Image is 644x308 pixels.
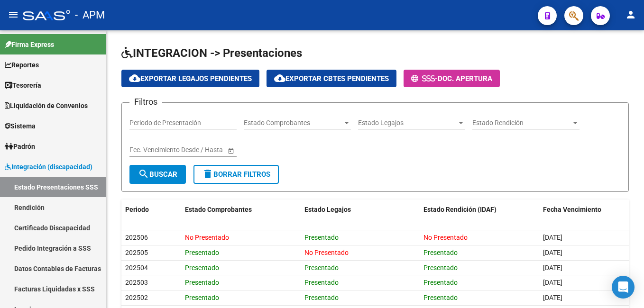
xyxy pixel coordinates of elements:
span: No Presentado [423,234,468,241]
span: Presentado [304,234,339,241]
span: 202502 [125,294,148,301]
span: INTEGRACION -> Presentaciones [121,46,302,60]
mat-icon: cloud_download [274,72,285,84]
span: Periodo [125,206,149,213]
h3: Filtros [129,95,162,109]
input: End date [167,146,213,154]
span: Sistema [5,121,36,131]
span: No Presentado [185,234,229,241]
span: Exportar Legajos Pendientes [129,74,252,83]
span: Presentado [423,279,458,286]
span: [DATE] [543,234,562,241]
span: Estado Legajos [304,206,351,213]
mat-icon: search [138,168,149,180]
datatable-header-cell: Estado Legajos [301,199,420,220]
span: Presentado [423,249,458,256]
span: No Presentado [304,249,349,256]
mat-icon: delete [202,168,213,180]
button: Exportar Legajos Pendientes [121,70,259,87]
span: Reportes [5,60,39,70]
span: Presentado [185,294,219,301]
span: 202506 [125,234,148,241]
span: [DATE] [543,294,562,301]
span: - APM [75,5,105,26]
span: Presentado [185,264,219,272]
button: Borrar Filtros [193,165,279,184]
span: Presentado [423,294,458,301]
mat-icon: menu [8,9,19,20]
mat-icon: cloud_download [129,72,140,84]
span: 202505 [125,249,148,256]
span: [DATE] [543,249,562,256]
span: Integración (discapacidad) [5,162,92,172]
span: Buscar [138,170,177,179]
span: Presentado [423,264,458,272]
span: Presentado [185,279,219,286]
span: - [411,74,438,83]
span: Borrar Filtros [202,170,270,179]
mat-icon: person [625,9,636,20]
datatable-header-cell: Estado Rendición (IDAF) [420,199,539,220]
span: Estado Comprobantes [185,206,252,213]
span: Estado Comprobantes [244,119,342,127]
button: Open calendar [226,145,236,155]
span: Exportar Cbtes Pendientes [274,74,389,83]
button: Buscar [129,165,186,184]
span: Padrón [5,141,35,152]
div: Open Intercom Messenger [612,276,635,299]
span: 202504 [125,264,148,272]
span: Estado Rendición [472,119,571,127]
input: Start date [129,146,159,154]
span: Firma Express [5,39,54,50]
span: Fecha Vencimiento [543,206,601,213]
span: 202503 [125,279,148,286]
button: Exportar Cbtes Pendientes [267,70,396,87]
span: Estado Rendición (IDAF) [423,206,497,213]
datatable-header-cell: Periodo [121,199,181,220]
span: Presentado [304,264,339,272]
span: Presentado [304,294,339,301]
span: Presentado [304,279,339,286]
span: Doc. Apertura [438,74,492,83]
datatable-header-cell: Fecha Vencimiento [539,199,629,220]
span: Presentado [185,249,219,256]
span: Tesorería [5,80,41,91]
button: -Doc. Apertura [404,70,500,87]
span: Estado Legajos [358,119,457,127]
span: Liquidación de Convenios [5,100,88,111]
span: [DATE] [543,264,562,272]
datatable-header-cell: Estado Comprobantes [181,199,301,220]
span: [DATE] [543,279,562,286]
